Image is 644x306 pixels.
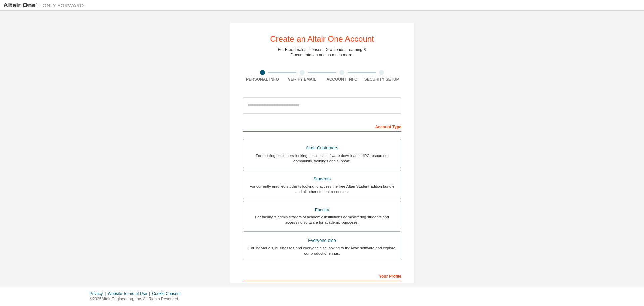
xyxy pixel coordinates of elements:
div: Cookie Consent [152,291,184,296]
div: Students [247,174,397,184]
div: Create an Altair One Account [270,35,374,43]
div: Security Setup [362,77,402,82]
div: For currently enrolled students looking to access the free Altair Student Edition bundle and all ... [247,184,397,194]
div: Account Info [322,77,362,82]
div: For existing customers looking to access software downloads, HPC resources, community, trainings ... [247,153,397,164]
div: Your Profile [243,270,401,281]
div: Account Type [243,121,401,132]
p: © 2025 Altair Engineering, Inc. All Rights Reserved. [90,296,185,302]
div: For faculty & administrators of academic institutions administering students and accessing softwa... [247,214,397,225]
div: Privacy [90,291,108,296]
div: Website Terms of Use [108,291,152,296]
div: Everyone else [247,236,397,245]
img: Altair One [3,2,87,9]
div: For individuals, businesses and everyone else looking to try Altair software and explore our prod... [247,245,397,256]
div: Verify Email [282,77,322,82]
div: Personal Info [243,77,282,82]
div: Altair Customers [247,143,397,153]
div: Faculty [247,205,397,215]
div: For Free Trials, Licenses, Downloads, Learning & Documentation and so much more. [278,47,366,58]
